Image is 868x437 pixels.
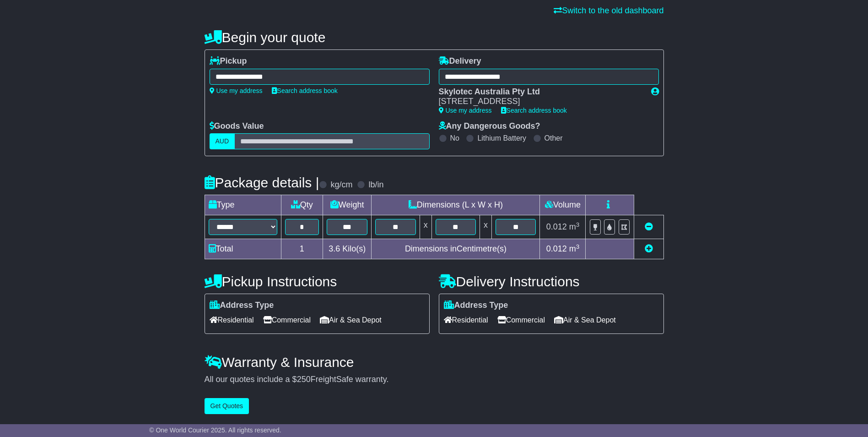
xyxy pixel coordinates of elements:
td: Kilo(s) [323,239,372,259]
td: Weight [323,195,372,215]
span: © One World Courier 2025. All rights reserved. [149,426,281,434]
td: Dimensions (L x W x H) [372,195,540,215]
label: Any Dangerous Goods? [439,121,540,131]
td: Type [205,195,281,215]
span: Residential [444,313,488,327]
a: Search address book [272,87,338,94]
label: Address Type [444,300,508,311]
h4: Package details | [205,175,319,190]
span: 250 [297,375,311,384]
div: [STREET_ADDRESS] [439,97,642,107]
h4: Warranty & Insurance [205,355,664,370]
a: Use my address [439,107,492,114]
label: Address Type [210,300,274,311]
span: 3.6 [329,244,340,253]
label: No [450,134,459,142]
span: Residential [210,313,254,327]
span: Air & Sea Depot [320,313,382,327]
td: Volume [540,195,586,215]
td: Dimensions in Centimetre(s) [372,239,540,259]
td: 1 [281,239,323,259]
a: Remove this item [645,222,653,231]
label: Lithium Battery [477,134,526,142]
h4: Pickup Instructions [205,274,430,289]
h4: Begin your quote [205,30,664,45]
a: Search address book [501,107,567,114]
a: Add new item [645,244,653,253]
td: x [480,215,492,239]
span: Air & Sea Depot [554,313,616,327]
label: Delivery [439,56,481,66]
a: Switch to the old dashboard [554,6,663,15]
label: Other [545,134,563,142]
sup: 3 [576,243,580,250]
span: m [569,222,580,231]
span: Commercial [497,313,545,327]
div: Skylotec Australia Pty Ltd [439,87,642,97]
button: Get Quotes [205,398,249,414]
td: Qty [281,195,323,215]
label: AUD [210,133,235,149]
span: 0.012 [546,222,567,231]
td: Total [205,239,281,259]
span: Commercial [263,313,311,327]
sup: 3 [576,221,580,228]
label: Goods Value [210,121,264,131]
label: kg/cm [330,180,352,190]
label: lb/in [368,180,383,190]
span: 0.012 [546,244,567,253]
h4: Delivery Instructions [439,274,664,289]
label: Pickup [210,56,247,66]
div: All our quotes include a $ FreightSafe warranty. [205,375,664,385]
td: x [420,215,431,239]
a: Use my address [210,87,263,94]
span: m [569,244,580,253]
